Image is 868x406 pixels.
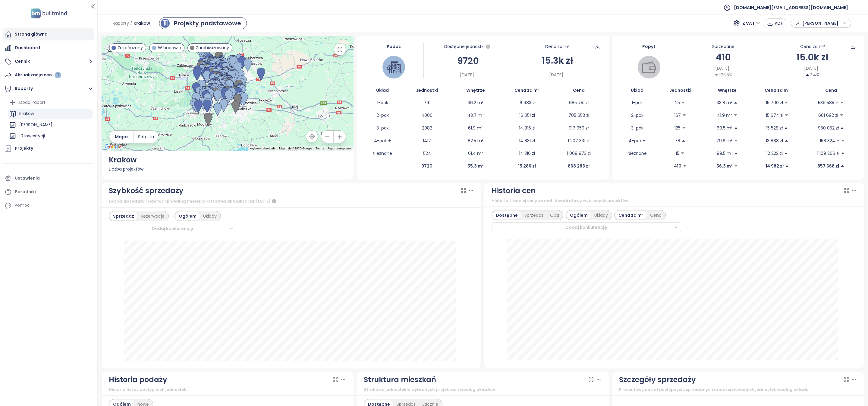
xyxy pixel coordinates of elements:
p: 167 [674,112,681,119]
p: 410 [674,163,681,169]
p: 791 [424,99,430,106]
a: Open this area in Google Maps (opens a new window) [103,143,123,151]
td: 1-pok [364,96,401,109]
span: Map data ©2025 Google [279,147,312,150]
p: 868 283 zł [568,163,590,169]
p: 78 [675,137,680,144]
td: Nieznane [364,147,401,160]
div: Struktura mieszkań [364,374,436,385]
span: Zarchiwizowany [196,44,229,51]
th: Cena za m² [498,85,556,96]
p: 4006 [421,112,432,119]
a: Ustawienia [3,172,94,184]
div: Cena [647,211,665,219]
span: caret-up [840,164,844,168]
a: Report a map error [328,147,352,150]
p: 16 983 zł [518,99,536,106]
p: 950 052 zł [818,125,839,131]
span: Mapa [115,133,128,140]
span: [DOMAIN_NAME][EMAIL_ADDRESS][DOMAIN_NAME] [734,0,848,15]
p: 917 959 zł [569,125,589,131]
span: caret-down [681,101,685,105]
span: caret-down [785,113,789,117]
p: 41.9 m² [717,112,732,119]
div: [PERSON_NAME] [8,120,93,130]
p: 43.7 m² [467,112,484,119]
div: Cena za m² [800,43,825,50]
span: caret-down [839,113,844,117]
div: Dodaj raport [8,98,93,107]
th: Jednostki [655,85,705,96]
th: Wnętrze [706,85,750,96]
span: caret-down [784,101,788,105]
img: Google [103,143,123,151]
button: PDF [764,18,786,28]
span: [DATE] [804,65,818,72]
div: 9720 [424,54,513,68]
div: Sprzedaż [521,211,547,219]
img: house [387,60,401,74]
p: 1417 [423,137,431,144]
div: Pomoc [15,202,30,209]
span: caret-up [734,151,738,155]
div: -23.5% [714,72,732,78]
div: Ustawienia [15,174,40,182]
span: Satelita [138,133,154,140]
div: 1 [55,72,61,78]
span: Raporty [113,18,129,29]
span: caret-up [841,151,845,155]
td: 1-pok [619,96,655,109]
div: Szybkość sprzedaży [109,185,184,197]
div: Pomoc [3,200,94,212]
span: [DATE] [715,65,729,72]
div: 10 inwestycji [19,132,45,140]
p: 14 816 zł [519,125,535,131]
div: [PERSON_NAME] [19,121,52,129]
span: [DATE] [549,72,563,78]
div: Popyt [619,43,678,50]
a: Terms (opens in new tab) [316,147,324,150]
td: 4-pok + [619,134,655,147]
a: primary [159,17,247,29]
div: 15.3k zł [513,53,602,68]
div: Rezerwacje [137,212,168,220]
span: / [130,18,132,29]
th: Układ [364,85,401,96]
span: caret-down [840,101,844,105]
a: Aktualizacja cen 1 [3,69,94,81]
p: 12 222 zł [766,150,783,157]
p: 1 158 324 zł [817,137,839,144]
p: 14 316 zł [519,150,535,157]
span: caret-up [784,139,788,143]
div: Aktualizacja cen [15,71,61,79]
td: 2-pok [619,109,655,122]
a: Poradniki [3,186,94,198]
p: 661 692 zł [818,112,838,119]
p: 14 831 zł [519,137,535,144]
td: 2-pok [364,109,401,122]
div: Historia cen [492,185,536,197]
p: 15 286 zł [518,163,536,169]
img: logo [29,7,69,20]
span: caret-down [734,164,738,168]
span: caret-down [734,139,738,143]
span: caret-up [785,164,789,168]
td: 3-pok [619,122,655,134]
p: 539 585 zł [818,99,838,106]
p: 15 [676,150,679,157]
span: W budowie [158,44,181,51]
th: Układ [619,85,655,96]
div: Liczba sprzedaży i rezerwacji według miesięcy. Ostatnia aktualizacja: [DATE] [109,198,474,205]
th: Jednostki [401,85,453,96]
p: 1 109 266 zł [817,150,839,157]
p: 79.6 m² [716,137,733,144]
div: Podaż [364,43,423,50]
span: caret-down [682,113,686,117]
div: Projekty [15,145,33,152]
span: caret-up [734,126,738,130]
div: Dostępne jednostki [424,43,513,50]
p: 2982 [422,125,432,131]
p: 524 [423,150,431,157]
p: 685 751 zł [569,99,589,106]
